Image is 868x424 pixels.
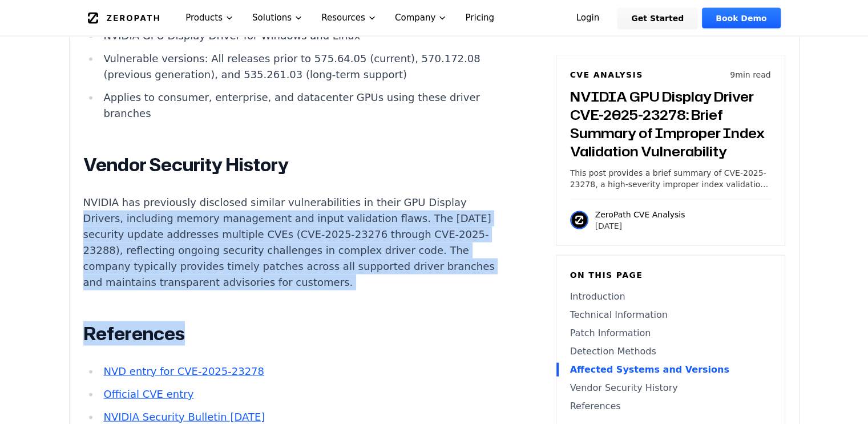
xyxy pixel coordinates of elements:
[570,290,771,304] a: Introduction
[83,154,508,176] h2: Vendor Security History
[595,220,685,232] p: [DATE]
[83,322,508,345] h2: References
[103,365,264,377] a: NVD entry for CVE-2025-23278
[103,411,265,423] a: NVIDIA Security Bulletin [DATE]
[570,87,771,160] h3: NVIDIA GPU Display Driver CVE-2025-23278: Brief Summary of Improper Index Validation Vulnerability
[570,399,771,413] a: References
[83,195,508,290] p: NVIDIA has previously disclosed similar vulnerabilities in their GPU Display Drivers, including m...
[570,269,771,281] h6: On this page
[103,388,193,400] a: Official CVE entry
[570,363,771,377] a: Affected Systems and Versions
[570,308,771,322] a: Technical Information
[595,209,685,220] p: ZeroPath CVE Analysis
[617,8,697,29] a: Get Started
[570,211,588,229] img: ZeroPath CVE Analysis
[570,326,771,340] a: Patch Information
[99,90,508,122] li: Applies to consumer, enterprise, and datacenter GPUs using these driver branches
[570,69,643,80] h6: CVE Analysis
[570,345,771,358] a: Detection Methods
[730,69,770,80] p: 9 min read
[563,8,613,29] a: Login
[99,51,508,83] li: Vulnerable versions: All releases prior to 575.64.05 (current), 570.172.08 (previous generation),...
[570,381,771,395] a: Vendor Security History
[702,8,780,29] a: Book Demo
[570,167,771,190] p: This post provides a brief summary of CVE-2025-23278, a high-severity improper index validation v...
